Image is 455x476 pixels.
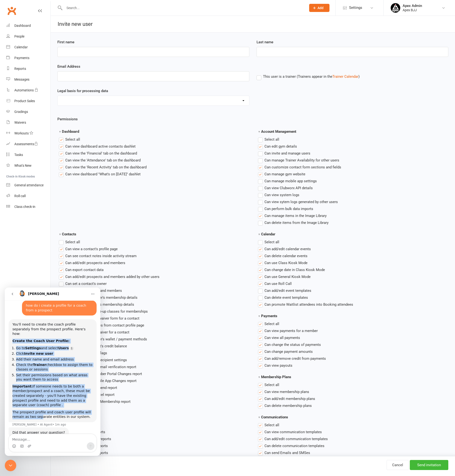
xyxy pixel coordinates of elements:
[264,396,315,401] span: Can add/edit membership plans
[264,213,327,218] span: Can manage items in the Image Library
[264,302,353,307] span: Can promote Waitlist attendees into Booking attendees
[332,74,358,79] a: Trainer Calendar
[14,121,26,124] div: Waivers
[14,164,32,167] div: What's New
[14,131,29,135] div: Workouts
[65,171,141,176] span: Can view dashboard "What's on [DATE]" dashlet
[65,336,147,341] span: Can manage a member's wallet / payment methods
[6,5,18,17] a: Clubworx
[264,239,279,244] span: Select all
[264,389,309,394] span: Can view membership plans
[14,77,29,81] div: Messages
[6,74,50,85] a: Messages
[14,153,23,157] div: Tasks
[14,24,31,28] div: Dashboard
[14,142,38,146] div: Assessments
[318,6,323,10] span: Add
[6,201,50,212] a: Class kiosk mode
[261,375,291,379] span: Membership Plans
[14,99,35,103] div: Product Sales
[65,246,118,251] span: Can view a contact's profile page
[263,74,360,79] span: This user is a trainer (Trainers appear in the )
[264,185,313,190] span: Can view Clubworx API details
[264,403,312,408] span: Can delete membership plans
[264,422,279,427] span: Select all
[261,415,288,419] span: Communications
[391,3,400,13] img: thumb_image1745496852.png
[264,281,292,286] span: Can use Roll Call
[65,281,107,286] span: Can set a contact's owner
[6,191,50,201] a: Roll call
[63,5,303,11] input: Search...
[6,149,50,160] a: Tasks
[264,220,329,225] span: Can delete items from the Image Library
[65,239,80,244] span: Select all
[65,157,141,162] span: Can view the 'Attendance' tab on the dashboard
[264,150,310,155] span: Can invite and manage users
[261,129,296,134] span: Account Management
[14,67,26,71] div: Reports
[57,64,80,69] label: Email Address
[387,460,409,470] a: Cancel
[57,39,74,45] label: First name
[261,314,277,318] span: Payments
[6,63,50,74] a: Reports
[62,129,79,134] span: Dashboard
[264,450,310,455] span: Can send Emails and SMSes
[65,260,125,265] span: Can add/edit prospects and members
[264,443,324,448] span: Can delete communication templates
[6,31,50,42] a: People
[349,2,362,13] span: Settings
[264,157,339,162] span: Can manage Trainer Availability for other users
[14,110,28,114] div: Gradings
[264,144,297,149] span: Can edit gym details
[65,137,80,142] span: Select all
[14,56,29,60] div: Payments
[65,322,144,327] span: Can send waiver invites from contact profile page
[264,288,311,293] span: Can add/edit event templates
[264,192,299,197] span: Can view system logs
[6,139,50,149] a: Assessments
[264,436,328,441] span: Can add/edit communication templates
[261,232,275,236] span: Calendar
[14,205,35,209] div: Class check-in
[264,295,308,300] span: Can delete event templates
[6,160,50,171] a: What's New
[65,267,104,272] span: Can export contact data
[264,171,305,176] span: Can manage gym website
[65,164,147,169] span: Can view the 'Recent Activity' tab on the dashboard
[6,117,50,128] a: Waivers
[6,128,50,139] a: Workouts
[6,96,50,106] a: Product Sales
[264,363,292,368] span: Can view payouts
[6,180,50,191] a: General attendance kiosk mode
[264,253,307,258] span: Can delete calendar events
[403,8,422,12] div: Apex BJJ
[264,199,338,204] span: Can view sytem logs generated by other users
[6,106,50,117] a: Gradings
[257,39,273,45] label: Last name
[264,328,318,333] span: Can view payments for a member
[65,364,136,369] span: Can use the contact email verification report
